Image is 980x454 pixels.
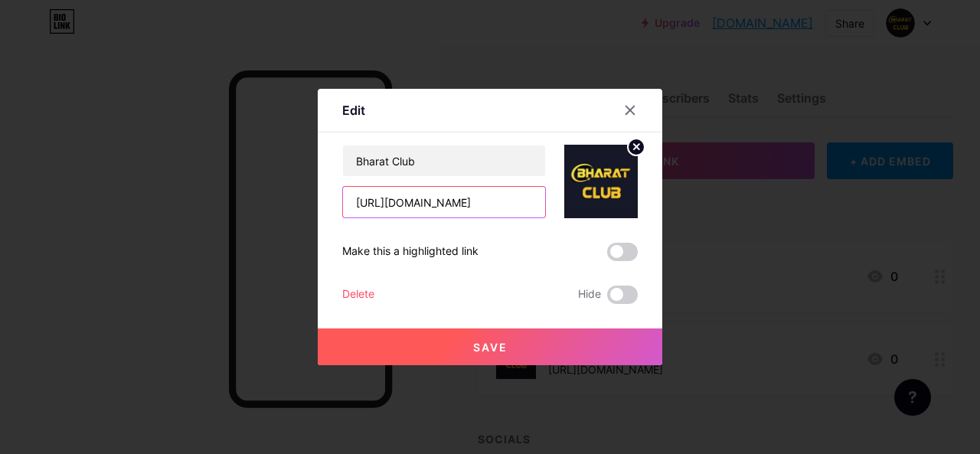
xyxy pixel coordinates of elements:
input: Title [343,145,545,176]
div: Edit [342,101,365,119]
span: Hide [578,286,601,304]
input: URL [343,187,545,217]
div: Make this a highlighted link [342,243,479,261]
div: Delete [342,286,374,304]
span: Save [473,341,508,354]
img: link_thumbnail [564,145,638,218]
button: Save [318,328,662,365]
